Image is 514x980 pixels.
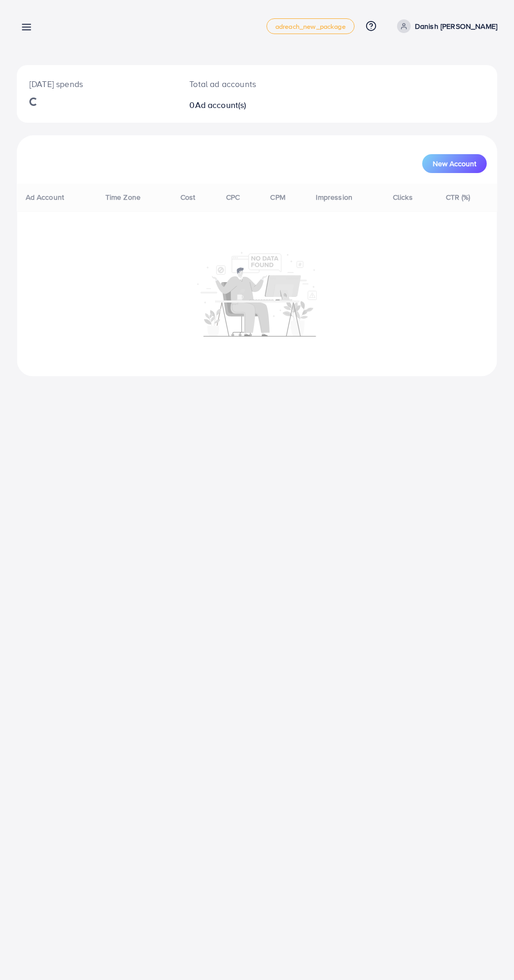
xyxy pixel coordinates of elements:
[415,20,497,33] p: Danish [PERSON_NAME]
[29,78,164,90] p: [DATE] spends
[189,78,284,90] p: Total ad accounts
[393,19,497,33] a: Danish [PERSON_NAME]
[266,18,355,34] a: adreach_new_package
[189,100,284,110] h2: 0
[422,154,487,173] button: New Account
[275,23,346,30] span: adreach_new_package
[433,160,476,167] span: New Account
[195,99,247,111] span: Ad account(s)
